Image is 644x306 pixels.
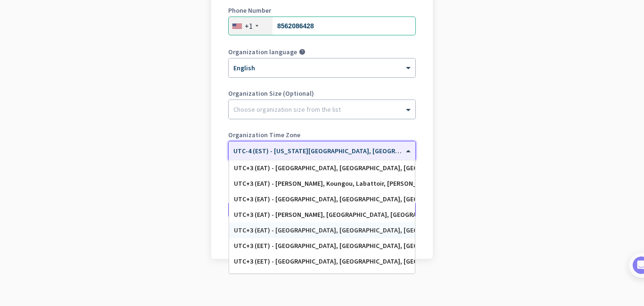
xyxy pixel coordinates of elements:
label: Organization language [228,49,297,55]
i: help [299,49,305,55]
div: UTC+3 (EET) - [GEOGRAPHIC_DATA], [GEOGRAPHIC_DATA], [GEOGRAPHIC_DATA], [GEOGRAPHIC_DATA] [234,257,410,265]
div: UTC+3 (EAT) - [GEOGRAPHIC_DATA], [GEOGRAPHIC_DATA], [GEOGRAPHIC_DATA], [GEOGRAPHIC_DATA] [234,195,410,203]
div: Options List [229,160,415,273]
div: +1 [245,21,253,31]
button: Create Organization [228,201,416,218]
div: UTC+3 (EAT) - [PERSON_NAME], Koungou, Labattoir, [PERSON_NAME] [234,180,410,188]
label: Organization Time Zone [228,132,416,138]
label: Phone Number [228,7,416,14]
div: UTC+3 (EAT) - [PERSON_NAME], [GEOGRAPHIC_DATA], [GEOGRAPHIC_DATA] [234,211,410,219]
label: Organization Size (Optional) [228,90,416,97]
div: UTC+3 (EET) - [GEOGRAPHIC_DATA], [GEOGRAPHIC_DATA], [GEOGRAPHIC_DATA], [GEOGRAPHIC_DATA] [234,242,410,250]
div: Go back [228,235,416,242]
input: 201-555-0123 [228,17,416,35]
div: UTC+3 (EAT) - [GEOGRAPHIC_DATA], [GEOGRAPHIC_DATA], [GEOGRAPHIC_DATA], [GEOGRAPHIC_DATA] [234,226,410,234]
div: UTC+3 (EAT) - [GEOGRAPHIC_DATA], [GEOGRAPHIC_DATA], [GEOGRAPHIC_DATA], [GEOGRAPHIC_DATA] [234,164,410,172]
div: UTC+3 (EET) - [GEOGRAPHIC_DATA], [GEOGRAPHIC_DATA] [234,273,410,281]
